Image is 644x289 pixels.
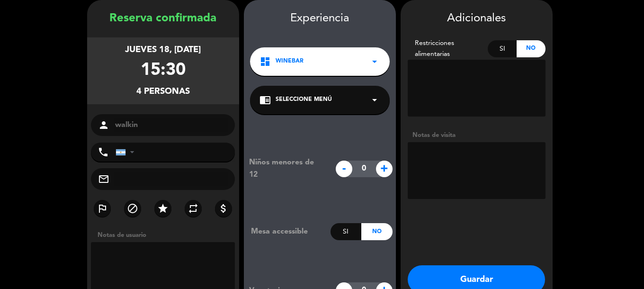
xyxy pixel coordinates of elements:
[141,57,186,85] div: 15:30
[93,230,239,240] div: Notas de usuario
[244,226,331,238] div: Mesa accessible
[517,40,546,57] div: No
[331,223,361,240] div: Si
[98,119,109,131] i: person
[259,94,271,106] i: chrome_reader_mode
[488,40,517,57] div: Si
[116,143,138,161] div: Argentina: +54
[87,9,239,28] div: Reserva confirmada
[244,9,396,28] div: Experiencia
[361,223,392,240] div: No
[408,38,488,60] div: Restricciones alimentarias
[97,203,108,214] i: outlined_flag
[125,43,201,57] div: jueves 18, [DATE]
[276,57,304,66] span: WineBar
[136,85,190,99] div: 4 personas
[188,203,199,214] i: repeat
[127,203,138,214] i: block
[98,146,109,158] i: phone
[218,203,229,214] i: attach_money
[276,95,332,105] span: Seleccione Menú
[369,56,380,67] i: arrow_drop_down
[98,173,109,185] i: mail_outline
[376,161,393,177] span: +
[369,94,380,106] i: arrow_drop_down
[336,161,352,177] span: -
[157,203,169,214] i: star
[242,156,331,181] div: Niños menores de 12
[408,130,546,140] div: Notas de visita
[408,9,546,28] div: Adicionales
[259,56,271,67] i: dashboard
